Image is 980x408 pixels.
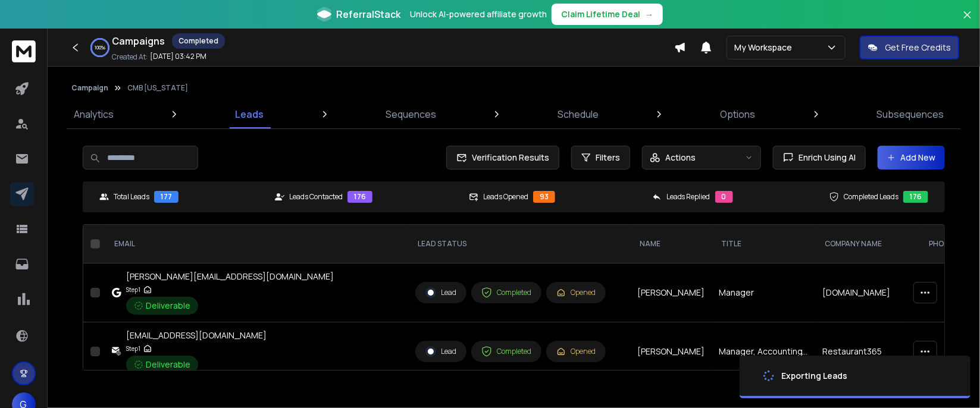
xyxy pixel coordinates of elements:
[960,7,975,36] button: Close banner
[665,152,696,164] p: Actions
[483,192,528,202] p: Leads Opened
[378,100,443,128] a: Sequences
[289,192,343,202] p: Leads Contacted
[781,370,847,382] div: Exporting Leads
[74,107,114,121] p: Analytics
[712,322,816,381] td: Manager, Accounting Implementation
[878,146,945,170] button: Add New
[172,33,225,49] div: Completed
[533,191,555,203] div: 93
[112,34,165,48] h1: Campaigns
[114,192,149,202] p: Total Leads
[596,152,620,164] span: Filters
[481,346,531,357] div: Completed
[336,7,400,21] span: ReferralStack
[386,107,436,121] p: Sequences
[425,346,456,357] div: Lead
[408,225,630,263] th: LEAD STATUS
[446,146,559,170] button: Verification Results
[552,4,663,25] button: Claim Lifetime Deal→
[645,8,653,20] span: →
[126,271,334,283] div: [PERSON_NAME][EMAIL_ADDRESS][DOMAIN_NAME]
[481,287,531,298] div: Completed
[734,42,797,54] p: My Workspace
[112,52,148,62] p: Created At:
[870,100,951,128] a: Subsequences
[556,347,596,356] div: Opened
[150,52,206,61] p: [DATE] 03:42 PM
[550,100,606,128] a: Schedule
[903,191,928,203] div: 176
[71,83,108,93] button: Campaign
[228,100,271,128] a: Leads
[721,107,756,121] p: Options
[347,191,372,203] div: 176
[154,191,179,203] div: 177
[126,343,140,354] p: Step 1
[556,288,596,297] div: Opened
[126,284,140,296] p: Step 1
[410,8,547,20] p: Unlock AI-powered affiliate growth
[126,329,267,341] div: [EMAIL_ADDRESS][DOMAIN_NAME]
[860,36,959,59] button: Get Free Credits
[713,100,763,128] a: Options
[794,152,856,164] span: Enrich Using AI
[630,263,712,322] td: [PERSON_NAME]
[877,107,944,121] p: Subsequences
[630,225,712,263] th: NAME
[425,287,456,298] div: Lead
[885,42,951,54] p: Get Free Credits
[467,152,549,164] span: Verification Results
[146,359,190,371] span: Deliverable
[844,192,898,202] p: Completed Leads
[816,225,920,263] th: Company Name
[712,225,816,263] th: title
[235,107,264,121] p: Leads
[146,300,190,312] span: Deliverable
[67,100,121,128] a: Analytics
[712,263,816,322] td: Manager
[105,225,408,263] th: EMAIL
[571,146,630,170] button: Filters
[558,107,599,121] p: Schedule
[816,263,920,322] td: [DOMAIN_NAME]
[95,44,105,51] p: 100 %
[816,322,920,381] td: Restaurant365
[630,322,712,381] td: [PERSON_NAME]
[127,83,188,93] p: CMB [US_STATE]
[773,146,866,170] button: Enrich Using AI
